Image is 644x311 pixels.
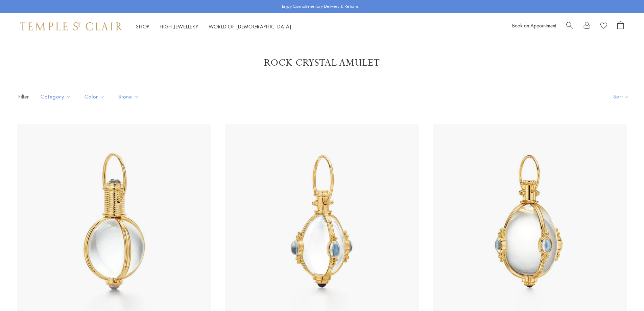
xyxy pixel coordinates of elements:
[566,21,573,31] a: Search
[115,92,144,101] span: Stone
[600,21,607,31] a: View Wishlist
[79,89,110,104] button: Color
[136,23,149,30] a: ShopShop
[512,22,556,29] a: Book an Appointment
[27,57,617,69] h1: Rock Crystal Amulet
[35,89,76,104] button: Category
[610,279,637,304] iframe: Gorgias live chat messenger
[136,22,291,31] nav: Main navigation
[20,22,122,30] img: Temple St. Clair
[81,92,110,101] span: Color
[598,86,644,107] button: Show sort by
[160,23,198,30] a: High JewelleryHigh Jewellery
[37,92,76,101] span: Category
[209,23,291,30] a: World of [DEMOGRAPHIC_DATA]World of [DEMOGRAPHIC_DATA]
[282,3,359,10] p: Enjoy Complimentary Delivery & Returns
[113,89,144,104] button: Stone
[617,21,624,31] a: Open Shopping Bag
